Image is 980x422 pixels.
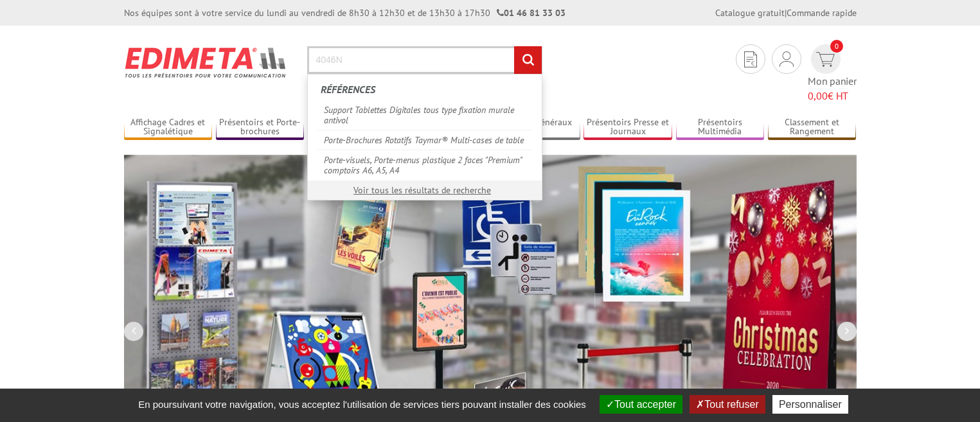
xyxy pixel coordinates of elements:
[808,44,857,103] a: devis rapide 0 Mon panier 0,00€ HT
[307,74,542,200] div: Rechercher un produit ou une référence...
[808,89,857,103] span: € HT
[830,40,843,53] span: 0
[353,184,491,196] a: Voir tous les résultats de recherche
[772,395,848,414] button: Personnaliser (fenêtre modale)
[497,7,566,19] strong: 01 46 81 33 03
[715,6,857,19] div: |
[124,39,288,86] img: Présentoir, panneau, stand - Edimeta - PLV, affichage, mobilier bureau, entreprise
[321,83,375,96] span: Références
[317,150,532,180] a: Porte-visuels, Porte-menus plastique 2 faces "Premium" comptoirs A6, A5, A4
[690,395,765,414] button: Tout refuser
[124,117,213,138] a: Affichage Cadres et Signalétique
[787,7,857,19] a: Commande rapide
[808,74,857,103] span: Mon panier
[780,51,794,67] img: devis rapide
[600,395,682,414] button: Tout accepter
[216,117,305,138] a: Présentoirs et Porte-brochures
[715,7,785,19] a: Catalogue gratuit
[768,117,857,138] a: Classement et Rangement
[744,51,757,67] img: devis rapide
[514,46,542,74] input: rechercher
[808,89,828,102] span: 0,00
[307,46,542,74] input: Rechercher un produit ou une référence...
[124,6,566,19] div: Nos équipes sont à votre service du lundi au vendredi de 8h30 à 12h30 et de 13h30 à 17h30
[816,52,835,67] img: devis rapide
[676,117,765,138] a: Présentoirs Multimédia
[132,399,592,410] span: En poursuivant votre navigation, vous acceptez l'utilisation de services tiers pouvant installer ...
[317,100,532,130] a: Support Tablettes Digitales tous type fixation murale antivol
[317,130,532,150] a: Porte-Brochures Rotatifs Taymar® Multi-cases de table
[584,117,672,138] a: Présentoirs Presse et Journaux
